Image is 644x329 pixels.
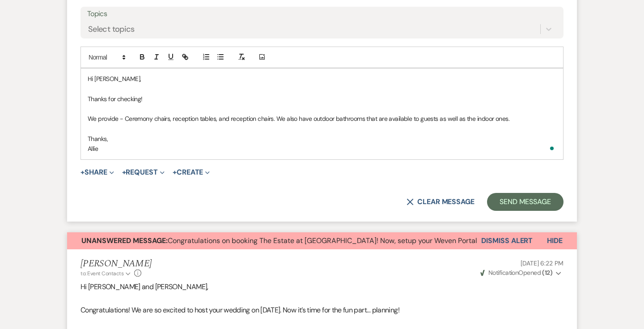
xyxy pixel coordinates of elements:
[480,269,553,277] span: Opened
[487,193,563,211] button: Send Message
[80,169,85,176] span: +
[80,305,399,315] span: Congratulations! We are so excited to host your wedding on [DATE]. Now it’s time for the fun part...
[88,134,556,144] p: Thanks,
[542,269,552,277] strong: ( 12 )
[80,282,208,291] span: Hi [PERSON_NAME] and [PERSON_NAME],
[533,232,577,249] button: Hide
[521,259,563,267] span: [DATE] 6:22 PM
[80,169,114,176] button: Share
[88,23,135,35] div: Select topics
[88,114,556,124] p: We provide - Ceremony chairs, reception tables, and reception chairs. We also have outdoor bathro...
[407,198,475,205] button: Clear message
[88,144,556,154] p: Allie
[122,169,165,176] button: Request
[67,232,481,249] button: Unanswered Message:Congratulations on booking The Estate at [GEOGRAPHIC_DATA]! Now, setup your We...
[173,169,210,176] button: Create
[488,269,518,277] span: Notification
[80,258,152,269] h5: [PERSON_NAME]
[81,236,477,245] span: Congratulations on booking The Estate at [GEOGRAPHIC_DATA]! Now, setup your Weven Portal
[88,94,556,104] p: Thanks for checking!
[80,269,132,278] button: to: Event Contacts
[122,169,126,176] span: +
[80,270,123,277] span: to: Event Contacts
[479,268,563,278] button: NotificationOpened (12)
[481,232,533,249] button: Dismiss Alert
[173,169,177,176] span: +
[88,74,556,84] p: Hi [PERSON_NAME],
[547,236,563,245] span: Hide
[81,68,563,159] div: To enrich screen reader interactions, please activate Accessibility in Grammarly extension settings
[81,236,168,245] strong: Unanswered Message:
[87,8,557,21] label: Topics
